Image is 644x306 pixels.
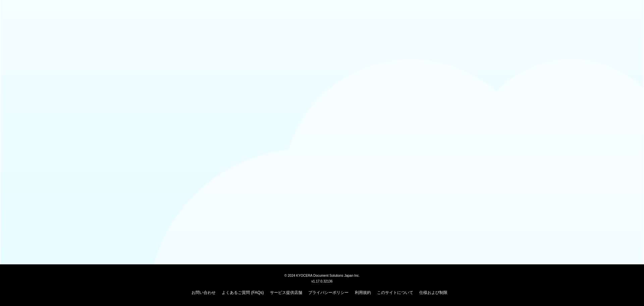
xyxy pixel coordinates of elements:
[311,279,332,283] span: v1.17.0.32136
[377,290,413,295] a: このサイトについて
[270,290,302,295] a: サービス提供店舗
[308,290,348,295] a: プライバシーポリシー
[192,290,216,295] a: お問い合わせ
[284,273,360,277] span: © 2024 KYOCERA Document Solutions Japan Inc.
[355,290,371,295] a: 利用規約
[222,290,264,295] a: よくあるご質問 (FAQs)
[419,290,447,295] a: 仕様および制限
